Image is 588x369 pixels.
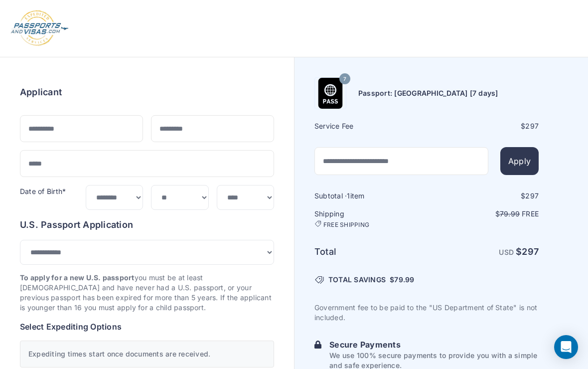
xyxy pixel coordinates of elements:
[328,275,386,285] span: TOTAL SAVINGS
[394,275,414,284] span: 79.99
[428,209,539,219] p: $
[20,85,62,99] h6: Applicant
[525,191,539,200] span: 297
[500,147,539,175] button: Apply
[428,121,539,131] div: $
[20,187,66,195] label: Date of Birth*
[343,73,346,86] span: 7
[315,78,346,109] img: Product Name
[10,10,69,47] img: Logo
[314,191,426,201] h6: Subtotal · item
[428,191,539,201] div: $
[390,275,414,285] span: $
[329,339,539,351] h6: Secure Payments
[499,248,514,256] span: USD
[516,246,539,257] strong: $
[525,122,539,130] span: 297
[314,209,426,229] h6: Shipping
[347,191,350,200] span: 1
[314,303,539,323] p: Government fee to be paid to the "US Department of State" is not included.
[358,88,498,98] h6: Passport: [GEOGRAPHIC_DATA] [7 days]
[554,335,578,359] div: Open Intercom Messenger
[20,273,135,282] strong: To apply for a new U.S. passport
[323,221,369,229] span: FREE SHIPPING
[20,218,274,232] h6: U.S. Passport Application
[522,246,539,257] span: 297
[500,209,520,218] span: 79.99
[20,341,274,368] div: Expediting times start once documents are received.
[20,273,274,313] p: you must be at least [DEMOGRAPHIC_DATA] and have never had a U.S. passport, or your previous pass...
[20,321,274,333] h6: Select Expediting Options
[314,245,426,259] h6: Total
[314,121,426,131] h6: Service Fee
[522,209,539,218] span: Free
